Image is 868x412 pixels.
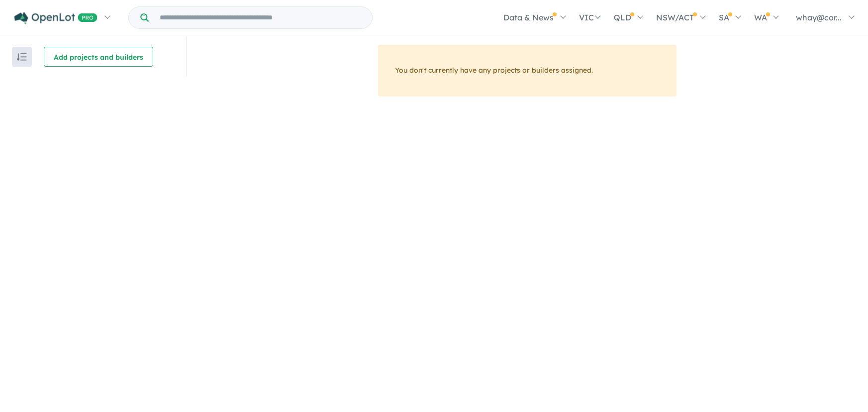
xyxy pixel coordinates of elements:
img: Openlot PRO Logo White [14,12,97,24]
img: sort.svg [17,53,27,61]
button: Add projects and builders [44,47,153,67]
div: You don't currently have any projects or builders assigned. [378,45,676,97]
input: Try estate name, suburb, builder or developer [151,7,370,28]
span: whay@cor... [796,12,842,22]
